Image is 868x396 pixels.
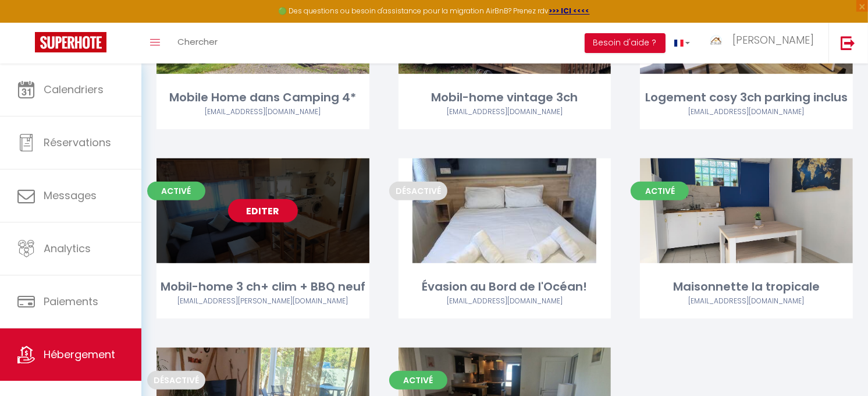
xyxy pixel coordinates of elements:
[44,82,104,97] span: Calendriers
[389,371,447,390] span: Activé
[841,36,855,50] img: logout
[44,294,98,309] span: Paiements
[549,6,590,16] a: >>> ICI <<<<
[44,188,97,203] span: Messages
[35,32,106,52] img: Super Booking
[44,241,91,256] span: Analytics
[44,347,115,362] span: Hébergement
[147,371,205,390] span: Désactivé
[147,182,205,200] span: Activé
[228,199,298,222] a: Editer
[156,278,369,296] div: Mobil-home 3 ch+ clim + BBQ neuf
[156,89,369,107] div: Mobile Home dans Camping 4*
[156,296,369,307] div: Airbnb
[44,135,111,150] span: Réservations
[399,107,611,118] div: Airbnb
[640,296,853,307] div: Airbnb
[640,107,853,118] div: Airbnb
[389,182,447,200] span: Désactivé
[177,36,218,48] span: Chercher
[732,33,814,47] span: [PERSON_NAME]
[156,107,369,118] div: Airbnb
[399,296,611,307] div: Airbnb
[585,33,666,53] button: Besoin d'aide ?
[399,89,611,107] div: Mobil-home vintage 3ch
[640,89,853,107] div: Logement cosy 3ch parking inclus
[169,23,226,63] a: Chercher
[399,278,611,296] div: Évasion au Bord de l'Océan!
[707,34,725,46] img: ...
[640,278,853,296] div: Maisonnette la tropicale
[699,23,828,63] a: ... [PERSON_NAME]
[631,182,689,200] span: Activé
